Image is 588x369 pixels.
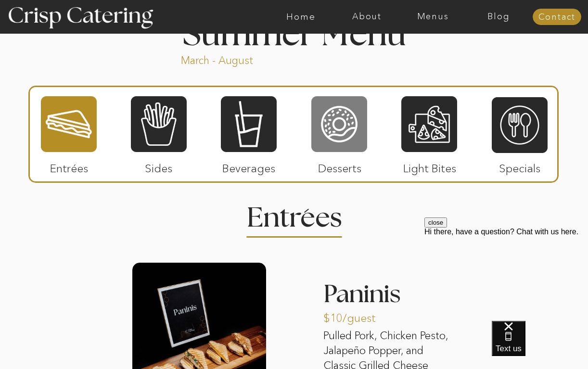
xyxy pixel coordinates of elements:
p: Light Bites [397,152,461,180]
a: Contact [533,13,581,22]
iframe: podium webchat widget prompt [424,217,588,333]
p: March - August [181,53,313,64]
a: Home [268,12,334,22]
p: $10/guest [323,302,387,330]
a: About [334,12,400,22]
iframe: podium webchat widget bubble [492,321,588,369]
p: Sides [127,152,191,180]
h1: Summer Menu [160,18,428,47]
h3: Paninis [323,282,457,313]
p: Beverages [217,152,281,180]
a: Blog [466,12,532,22]
p: Specials [487,152,551,180]
p: Entrées [37,152,101,180]
h2: Entrees [247,204,341,223]
p: Desserts [307,152,371,180]
a: Menus [400,12,466,22]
